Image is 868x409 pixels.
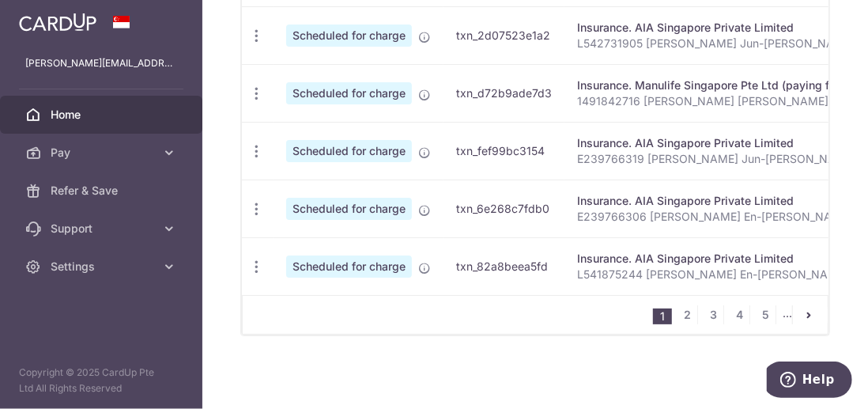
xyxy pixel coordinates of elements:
td: txn_2d07523e1a2 [443,6,564,64]
a: 2 [678,305,697,324]
span: Scheduled for charge [286,25,412,47]
li: ... [783,305,793,324]
span: Scheduled for charge [286,140,412,162]
td: txn_82a8beea5fd [443,237,564,295]
span: Pay [51,145,155,161]
img: CardUp [19,13,96,32]
td: txn_fef99bc3154 [443,122,564,180]
a: 3 [704,305,723,324]
span: Scheduled for charge [286,256,412,278]
span: Home [51,107,155,123]
a: 5 [757,305,776,324]
nav: pager [653,296,828,334]
li: 1 [653,309,672,324]
span: Scheduled for charge [286,198,412,220]
td: txn_d72b9ade7d3 [443,64,564,122]
span: Settings [51,259,155,275]
span: Refer & Save [51,183,155,199]
iframe: Opens a widget where you can find more information [767,362,852,401]
span: Support [51,221,155,237]
span: Scheduled for charge [286,82,412,104]
a: 4 [730,305,749,324]
td: txn_6e268c7fdb0 [443,180,564,237]
p: [PERSON_NAME][EMAIL_ADDRESS][DOMAIN_NAME] [25,55,177,71]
